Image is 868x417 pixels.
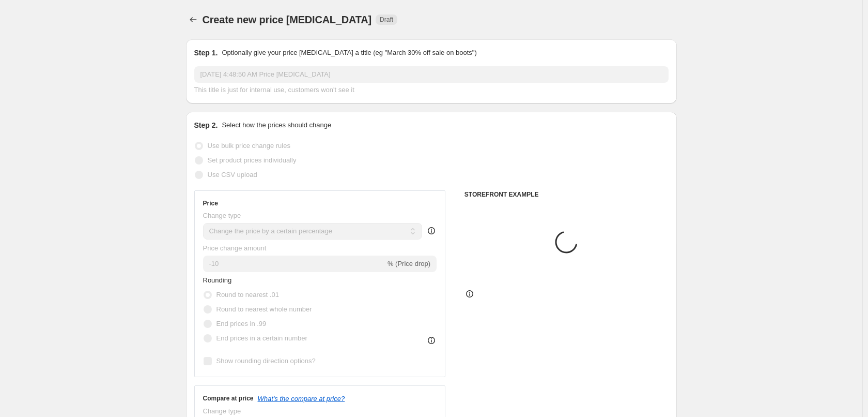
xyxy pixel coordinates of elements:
span: Change type [203,407,241,415]
span: Price change amount [203,244,267,252]
h6: STOREFRONT EXAMPLE [464,190,669,199]
div: help [426,226,437,236]
input: -15 [203,256,385,272]
span: Show rounding direction options? [216,357,316,365]
h3: Compare at price [203,394,254,403]
span: % (Price drop) [388,260,430,267]
h2: Step 2. [194,120,218,130]
span: This title is just for internal use, customers won't see it [194,86,354,94]
button: What's the compare at price? [258,395,345,403]
p: Select how the prices should change [222,120,331,130]
span: Use bulk price change rules [208,142,290,150]
span: Set product prices individually [208,156,297,164]
span: Round to nearest whole number [216,305,312,313]
h3: Price [203,199,218,207]
span: Use CSV upload [208,171,257,178]
span: Change type [203,212,241,219]
span: Create new price [MEDICAL_DATA] [203,14,372,25]
span: Rounding [203,276,232,284]
input: 30% off holiday sale [194,66,669,83]
span: Draft [380,16,393,24]
p: Optionally give your price [MEDICAL_DATA] a title (eg "March 30% off sale on boots") [222,48,476,58]
span: End prices in .99 [216,320,267,327]
span: Round to nearest .01 [216,291,279,299]
span: End prices in a certain number [216,334,307,342]
button: Price change jobs [186,12,200,27]
h2: Step 1. [194,48,218,58]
